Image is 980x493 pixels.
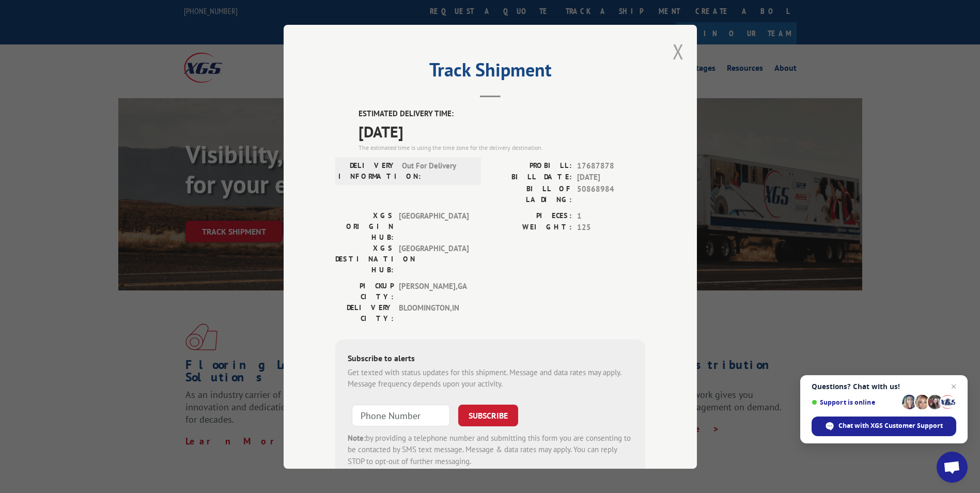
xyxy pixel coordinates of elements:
label: WEIGHT: [490,222,572,234]
span: 1 [577,210,645,222]
button: Close modal [673,38,684,65]
label: PIECES: [490,210,572,222]
h2: Track Shipment [335,63,645,82]
div: The estimated time is using the time zone for the delivery destination. [359,143,645,152]
label: PROBILL: [490,160,572,172]
span: Support is online [812,398,898,406]
span: [DATE] [359,119,645,143]
span: 50868984 [577,183,645,205]
label: BILL DATE: [490,172,572,183]
span: BLOOMINGTON , IN [399,302,469,323]
label: XGS ORIGIN HUB: [335,210,394,242]
input: Phone Number [352,404,450,426]
span: [GEOGRAPHIC_DATA] [399,210,469,242]
span: Close chat [947,380,960,393]
span: Chat with XGS Customer Support [838,421,943,430]
span: [GEOGRAPHIC_DATA] [399,242,469,275]
div: Open chat [937,452,968,483]
label: XGS DESTINATION HUB: [335,242,394,275]
span: [DATE] [577,172,645,183]
span: 17687878 [577,160,645,172]
div: Chat with XGS Customer Support [812,417,956,436]
strong: Note: [348,433,366,442]
span: [PERSON_NAME] , GA [399,280,469,302]
span: Out For Delivery [402,160,472,181]
label: ESTIMATED DELIVERY TIME: [359,108,645,120]
div: Get texted with status updates for this shipment. Message and data rates may apply. Message frequ... [348,366,633,390]
button: SUBSCRIBE [458,404,518,426]
label: BILL OF LADING: [490,183,572,205]
label: DELIVERY INFORMATION: [338,160,397,181]
div: Subscribe to alerts [348,351,633,366]
div: by providing a telephone number and submitting this form you are consenting to be contacted by SM... [348,432,633,467]
span: 125 [577,222,645,234]
label: DELIVERY CITY: [335,302,394,323]
span: Questions? Chat with us! [812,382,956,391]
label: PICKUP CITY: [335,280,394,302]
